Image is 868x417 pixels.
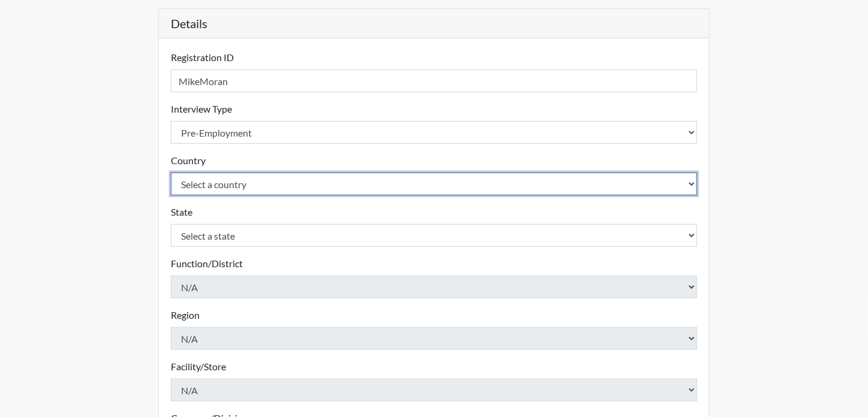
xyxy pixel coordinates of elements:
label: State [171,205,192,219]
label: Country [171,153,206,168]
h5: Details [159,9,709,38]
label: Registration ID [171,50,234,65]
label: Function/District [171,256,243,271]
label: Interview Type [171,102,232,116]
label: Region [171,308,200,322]
label: Facility/Store [171,359,226,374]
input: Insert a Registration ID, which needs to be a unique alphanumeric value for each interviewee [171,69,697,92]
